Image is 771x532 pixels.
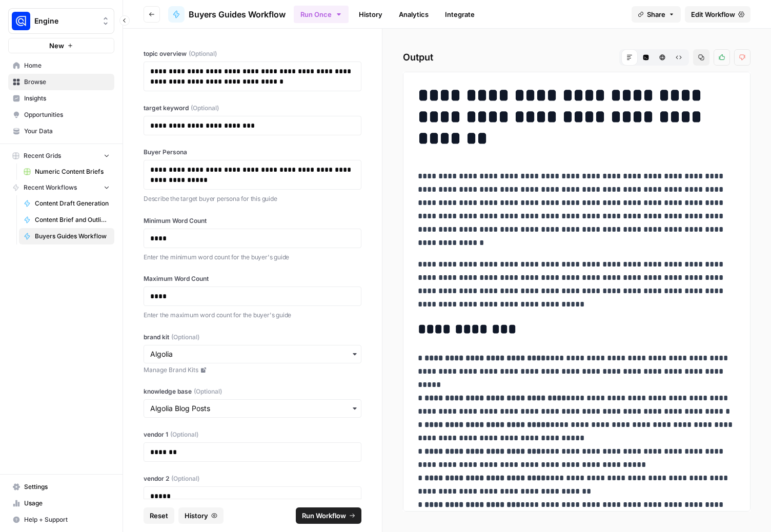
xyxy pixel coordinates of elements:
p: Enter the maximum word count for the buyer's guide [144,310,361,320]
button: Run Once [294,6,349,23]
a: Buyers Guides Workflow [19,228,114,244]
a: Usage [8,495,114,511]
span: Content Draft Generation [35,199,110,208]
span: Settings [24,482,110,492]
label: Maximum Word Count [144,274,361,283]
button: Workspace: Engine [8,8,114,34]
span: (Optional) [194,387,222,396]
p: Describe the target buyer persona for this guide [144,194,361,204]
input: Algolia Blog Posts [150,403,355,414]
span: (Optional) [171,474,199,483]
label: topic overview [144,49,361,58]
a: Manage Brand Kits [144,365,361,375]
a: History [353,6,389,23]
a: Analytics [393,6,435,23]
span: (Optional) [189,49,217,58]
button: Share [632,6,681,23]
input: Algolia [150,349,355,359]
label: Minimum Word Count [144,216,361,226]
a: Content Draft Generation [19,195,114,212]
a: Buyers Guides Workflow [168,6,286,23]
span: Home [24,61,110,70]
h2: Output [403,49,750,66]
a: Opportunities [8,107,114,123]
span: Edit Workflow [691,9,735,19]
span: (Optional) [170,430,198,439]
span: Browse [24,77,110,87]
a: Home [8,57,114,74]
a: Integrate [439,6,481,23]
span: Insights [24,94,110,103]
span: (Optional) [191,104,219,113]
button: History [178,507,224,524]
span: Numeric Content Briefs [35,167,110,176]
span: Opportunities [24,110,110,119]
button: Reset [144,507,174,524]
span: (Optional) [171,333,199,342]
button: Recent Workflows [8,180,114,195]
span: Help + Support [24,515,110,524]
span: Engine [34,16,96,26]
a: Insights [8,90,114,107]
a: Settings [8,479,114,495]
button: Recent Grids [8,148,114,163]
a: Content Brief and Outline v3 [19,212,114,228]
label: knowledge base [144,387,361,396]
span: Recent Grids [24,151,61,160]
label: target keyword [144,104,361,113]
span: Buyers Guides Workflow [35,232,110,241]
span: Buyers Guides Workflow [189,8,286,21]
a: Edit Workflow [685,6,750,23]
label: brand kit [144,333,361,342]
span: Run Workflow [302,510,346,521]
a: Browse [8,74,114,90]
span: Recent Workflows [24,183,77,192]
button: New [8,38,114,53]
span: Share [647,9,665,19]
span: Your Data [24,127,110,136]
span: Usage [24,499,110,508]
a: Your Data [8,123,114,139]
button: Run Workflow [296,507,361,524]
label: Buyer Persona [144,148,361,157]
span: New [49,40,64,51]
label: vendor 2 [144,474,361,483]
span: History [185,510,208,521]
span: Content Brief and Outline v3 [35,215,110,224]
img: Engine Logo [12,12,30,30]
p: Enter the minimum word count for the buyer's guide [144,252,361,262]
a: Numeric Content Briefs [19,163,114,180]
button: Help + Support [8,511,114,528]
label: vendor 1 [144,430,361,439]
span: Reset [150,510,168,521]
